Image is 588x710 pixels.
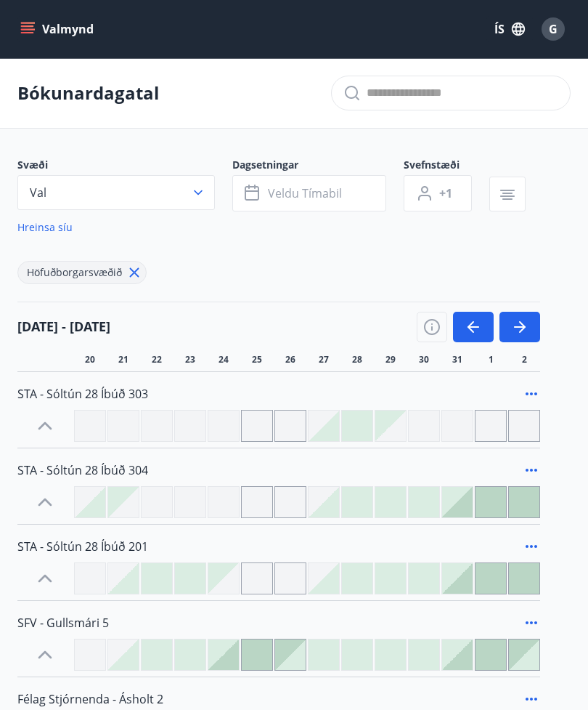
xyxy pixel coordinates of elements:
[219,354,229,366] span: 24
[118,354,128,366] span: 21
[439,185,452,201] span: +1
[404,175,472,211] button: +1
[452,354,462,366] span: 31
[252,354,262,366] span: 25
[152,354,162,366] span: 22
[17,211,73,243] a: Hreinsa síu
[385,354,396,366] span: 29
[319,354,329,366] span: 27
[85,354,95,366] span: 20
[30,185,46,201] span: Val
[17,615,109,631] span: SFV - Gullsmári 5
[232,175,386,211] button: Veldu tímabil
[486,16,533,42] button: ÍS
[17,691,163,707] span: Félag Stjórnenda - Ásholt 2
[17,317,110,336] h4: [DATE] - [DATE]
[17,462,148,478] span: STA - Sóltún 28 Íbúð 304
[17,386,148,402] span: STA - Sóltún 28 Íbúð 303
[17,261,147,284] div: Höfuðborgarsvæðið
[27,265,122,279] span: Höfuðborgarsvæðið
[489,354,494,366] span: 1
[17,158,232,175] span: Svæði
[232,158,404,175] span: Dagsetningar
[522,354,527,366] span: 2
[285,354,295,366] span: 26
[17,175,215,210] button: Val
[17,16,99,42] button: menu
[17,81,159,105] p: Bókunardagatal
[419,354,429,366] span: 30
[549,21,558,37] span: G
[17,538,148,554] span: STA - Sóltún 28 Íbúð 201
[536,12,571,47] button: G
[404,158,489,175] span: Svefnstæði
[352,354,362,366] span: 28
[268,185,342,201] span: Veldu tímabil
[185,354,195,366] span: 23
